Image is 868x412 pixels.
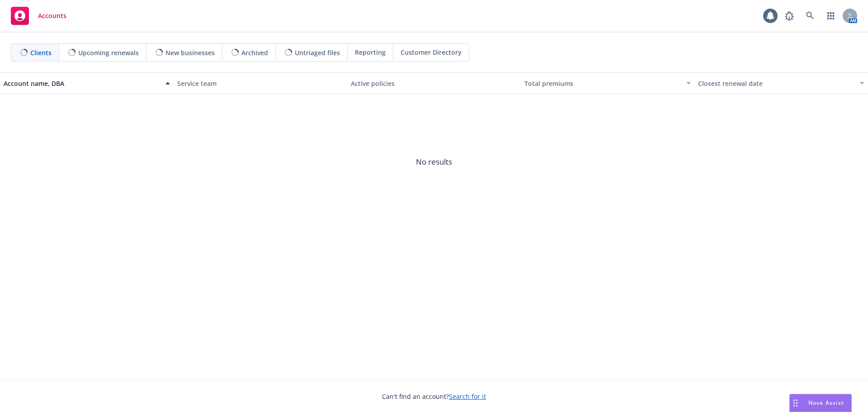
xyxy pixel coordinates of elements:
div: Drag to move [790,394,801,412]
span: Can't find an account? [382,392,486,401]
span: Nova Assist [808,399,844,407]
span: Archived [241,48,268,57]
div: Closest renewal date [698,79,854,88]
div: Total premiums [524,79,681,88]
span: Upcoming renewals [78,48,139,57]
button: Active policies [347,72,521,94]
span: New businesses [165,48,215,57]
a: Switch app [822,7,840,25]
a: Accounts [7,3,70,28]
span: Accounts [38,12,66,19]
span: Reporting [355,47,386,57]
div: Service team [177,79,344,88]
a: Search [801,7,819,25]
span: Customer Directory [401,47,462,57]
button: Nova Assist [789,394,852,412]
a: Report a Bug [780,7,798,25]
button: Service team [174,72,347,94]
div: Account name, DBA [4,79,160,88]
button: Closest renewal date [694,72,868,94]
div: Active policies [351,79,517,88]
button: Total premiums [521,72,694,94]
span: Clients [30,48,52,57]
span: Untriaged files [295,48,340,57]
a: Search for it [449,392,486,401]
